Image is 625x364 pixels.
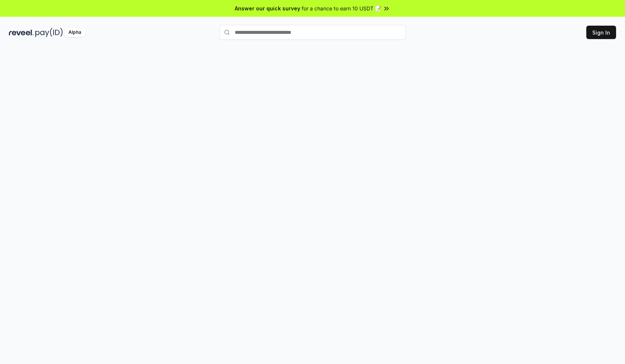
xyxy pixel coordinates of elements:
[35,28,63,37] img: pay_id
[9,28,34,37] img: reveel_dark
[64,28,85,37] div: Alpha
[586,26,616,39] button: Sign In
[302,4,381,12] span: for a chance to earn 10 USDT 📝
[235,4,300,12] span: Answer our quick survey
